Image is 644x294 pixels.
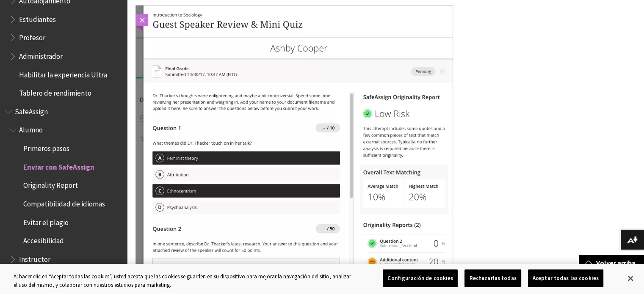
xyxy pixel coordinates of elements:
button: Rechazarlas todas [464,269,521,287]
span: Compatibilidad de idiomas [23,197,105,208]
span: Estudiantes [19,12,56,24]
span: SafeAssign [15,104,48,116]
nav: Book outline for Blackboard SafeAssign [5,104,122,285]
span: Enviar con SafeAssign [23,160,94,171]
div: Al hacer clic en “Aceptar todas las cookies”, usted acepta que las cookies se guarden en su dispo... [14,272,354,289]
button: Configuración de cookies [383,269,458,287]
span: Originality Report [23,179,78,190]
span: Accesibilidad [23,234,64,245]
button: Cerrar [621,269,640,288]
span: Instructor [19,252,50,264]
span: Habilitar la experiencia Ultra [19,68,107,79]
span: Administrador [19,49,63,60]
span: Alumno [19,123,43,135]
span: Tablero de rendimiento [19,86,91,97]
button: Aceptar todas las cookies [528,269,603,287]
span: Evitar el plagio [23,215,69,227]
span: Primeros pasos [23,141,69,153]
a: Volver arriba [579,255,644,271]
span: Profesor [19,30,45,42]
